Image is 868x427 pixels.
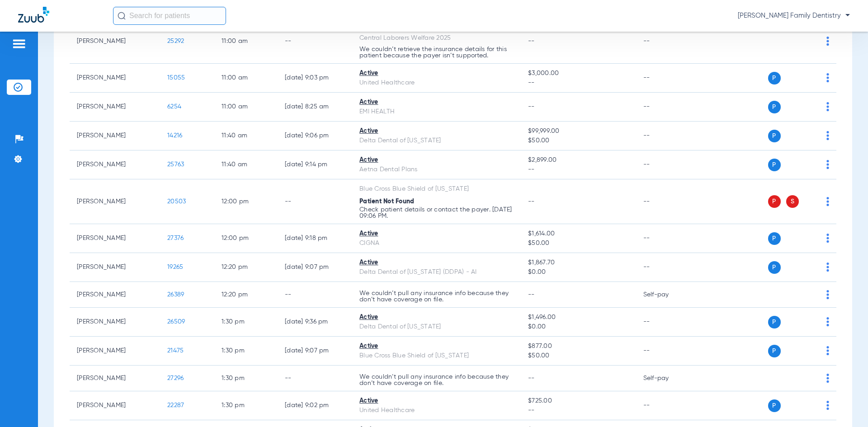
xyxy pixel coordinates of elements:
[738,11,850,20] span: [PERSON_NAME] Family Dentistry
[768,316,781,328] span: P
[528,38,535,44] span: --
[359,374,514,386] p: We couldn’t pull any insurance info because they don’t have coverage on file.
[359,98,514,107] div: Active
[167,347,184,354] span: 21475
[167,75,185,81] span: 15055
[359,342,514,351] div: Active
[359,239,514,248] div: CIGNA
[359,165,514,174] div: Aetna Dental Plans
[70,253,160,282] td: [PERSON_NAME]
[167,198,186,205] span: 20503
[528,396,628,406] span: $725.00
[768,101,781,113] span: P
[636,179,697,224] td: --
[768,345,781,357] span: P
[214,337,278,366] td: 1:30 PM
[278,179,352,224] td: --
[528,322,628,332] span: $0.00
[768,232,781,245] span: P
[528,165,628,174] span: --
[359,206,514,219] p: Check patient details or contact the payer. [DATE] 09:06 PM.
[528,78,628,88] span: --
[167,264,183,270] span: 19265
[278,308,352,337] td: [DATE] 9:36 PM
[167,235,184,241] span: 27376
[528,267,628,277] span: $0.00
[528,342,628,351] span: $877.00
[768,159,781,171] span: P
[214,64,278,93] td: 11:00 AM
[214,150,278,179] td: 11:40 AM
[359,184,514,194] div: Blue Cross Blue Shield of [US_STATE]
[768,261,781,274] span: P
[826,263,829,272] img: group-dot-blue.svg
[528,155,628,165] span: $2,899.00
[528,313,628,322] span: $1,496.00
[826,234,829,243] img: group-dot-blue.svg
[528,375,535,381] span: --
[826,131,829,140] img: group-dot-blue.svg
[359,78,514,88] div: United Healthcare
[278,366,352,391] td: --
[70,366,160,391] td: [PERSON_NAME]
[826,160,829,169] img: group-dot-blue.svg
[359,406,514,415] div: United Healthcare
[70,282,160,308] td: [PERSON_NAME]
[826,73,829,82] img: group-dot-blue.svg
[70,224,160,253] td: [PERSON_NAME]
[826,197,829,206] img: group-dot-blue.svg
[359,396,514,406] div: Active
[167,103,181,110] span: 6254
[167,38,184,44] span: 25292
[70,391,160,420] td: [PERSON_NAME]
[528,229,628,239] span: $1,614.00
[278,19,352,64] td: --
[214,308,278,337] td: 1:30 PM
[167,375,184,381] span: 27296
[167,132,182,139] span: 14216
[214,179,278,224] td: 12:00 PM
[786,195,799,208] span: S
[12,38,26,49] img: hamburger-icon
[768,130,781,142] span: P
[278,391,352,420] td: [DATE] 9:02 PM
[214,224,278,253] td: 12:00 PM
[636,93,697,122] td: --
[826,317,829,326] img: group-dot-blue.svg
[359,33,514,43] div: Central Laborers Welfare 2025
[359,155,514,165] div: Active
[826,401,829,410] img: group-dot-blue.svg
[278,282,352,308] td: --
[359,136,514,145] div: Delta Dental of [US_STATE]
[214,391,278,420] td: 1:30 PM
[636,366,697,391] td: Self-pay
[278,64,352,93] td: [DATE] 9:03 PM
[826,374,829,383] img: group-dot-blue.svg
[70,308,160,337] td: [PERSON_NAME]
[70,179,160,224] td: [PERSON_NAME]
[278,224,352,253] td: [DATE] 9:18 PM
[70,19,160,64] td: [PERSON_NAME]
[18,7,49,23] img: Zuub Logo
[636,253,697,282] td: --
[528,258,628,267] span: $1,867.70
[167,291,184,298] span: 26389
[214,93,278,122] td: 11:00 AM
[359,107,514,117] div: EMI HEALTH
[528,198,535,205] span: --
[826,346,829,355] img: group-dot-blue.svg
[167,319,185,325] span: 26509
[359,198,414,205] span: Patient Not Found
[768,72,781,84] span: P
[528,136,628,145] span: $50.00
[359,258,514,267] div: Active
[70,337,160,366] td: [PERSON_NAME]
[826,290,829,299] img: group-dot-blue.svg
[278,93,352,122] td: [DATE] 8:25 AM
[113,7,226,25] input: Search for patients
[214,122,278,150] td: 11:40 AM
[636,337,697,366] td: --
[528,351,628,361] span: $50.00
[359,290,514,303] p: We couldn’t pull any insurance info because they don’t have coverage on file.
[636,308,697,337] td: --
